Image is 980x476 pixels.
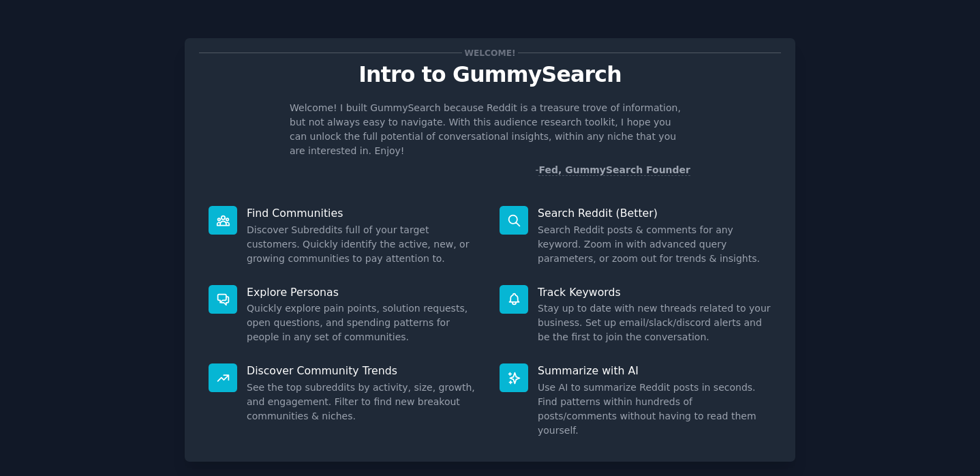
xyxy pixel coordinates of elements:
a: Fed, GummySearch Founder [538,164,690,176]
p: Explore Personas [247,285,480,299]
p: Discover Community Trends [247,363,480,378]
p: Summarize with AI [538,363,771,378]
p: Welcome! I built GummySearch because Reddit is a treasure trove of information, but not always ea... [290,101,690,158]
dd: Use AI to summarize Reddit posts in seconds. Find patterns within hundreds of posts/comments with... [538,381,771,438]
dd: Stay up to date with new threads related to your business. Set up email/slack/discord alerts and ... [538,301,771,344]
p: Search Reddit (Better) [538,206,771,220]
p: Track Keywords [538,285,771,299]
dd: See the top subreddits by activity, size, growth, and engagement. Filter to find new breakout com... [247,381,480,423]
p: Find Communities [247,206,480,220]
dd: Search Reddit posts & comments for any keyword. Zoom in with advanced query parameters, or zoom o... [538,223,771,266]
div: - [535,163,690,177]
dd: Quickly explore pain points, solution requests, open questions, and spending patterns for people ... [247,301,480,344]
dd: Discover Subreddits full of your target customers. Quickly identify the active, new, or growing c... [247,223,480,266]
p: Intro to GummySearch [199,63,781,87]
span: Welcome! [462,46,518,60]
